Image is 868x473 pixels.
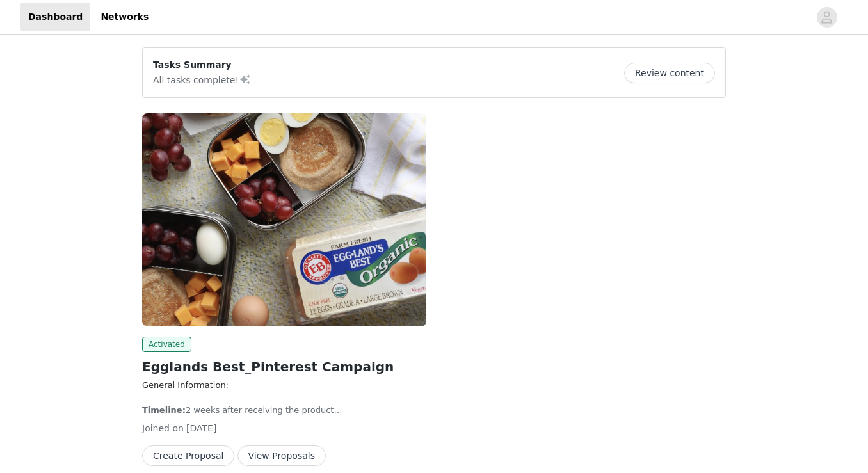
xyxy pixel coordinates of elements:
button: View Proposals [237,445,326,466]
a: View Proposals [237,451,326,461]
h2: Egglands Best_Pinterest Campaign [142,357,426,376]
button: Create Proposal [142,445,234,466]
span: [DATE] [186,423,216,433]
strong: Timeline: [142,405,186,415]
button: Review content [624,63,715,83]
span: Joined on [142,423,184,433]
h3: General Information: [142,379,426,392]
img: Eggland's Best (Joybyte) [142,113,426,326]
a: Dashboard [20,3,90,31]
a: Networks [93,3,156,31]
p: Tasks Summary [153,58,252,72]
p: 2 weeks after receiving the product [142,404,426,417]
p: All tasks complete! [153,72,252,87]
span: Activated [142,337,191,352]
div: avatar [821,7,833,28]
